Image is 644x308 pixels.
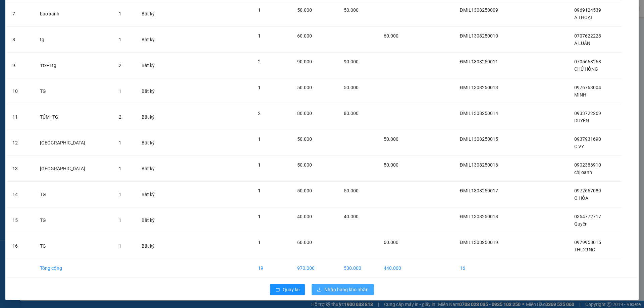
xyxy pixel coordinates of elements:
span: CHÚ HỒNG [574,66,598,72]
td: TG [35,78,113,104]
td: TÚM+TG [35,104,113,130]
span: ĐMIL1308250018 [460,214,498,219]
td: Bất kỳ [136,104,170,130]
td: 16 [7,233,35,259]
span: 60.000 [297,33,312,39]
span: 2 [119,114,121,120]
span: 0976763004 [574,85,601,90]
span: 2 [258,59,261,64]
span: 0902386910 [574,162,601,168]
span: 40.000 [297,214,312,219]
span: THƯƠNG [574,247,595,252]
span: 2 [119,63,121,68]
span: MINH [574,92,586,98]
span: 50.000 [344,188,359,193]
td: Bất kỳ [136,233,170,259]
span: 1 [119,218,121,223]
span: 1 [119,243,121,249]
span: 0969124539 [574,7,601,13]
td: [GEOGRAPHIC_DATA] [35,156,113,182]
td: TG [35,182,113,207]
span: ĐMIL1308250014 [460,111,498,116]
span: 1 [258,7,261,13]
span: 50.000 [384,162,398,168]
span: 60.000 [297,240,312,245]
span: 1 [119,140,121,145]
span: 50.000 [297,188,312,193]
span: 40.000 [344,214,359,219]
span: 0933722269 [574,111,601,116]
span: 50.000 [297,7,312,13]
span: 1 [119,166,121,171]
span: 1 [258,240,261,245]
span: download [317,287,322,293]
span: 60.000 [384,33,398,39]
span: 50.000 [297,136,312,142]
span: 2 [258,111,261,116]
td: TG [35,233,113,259]
span: ĐMIL1308250016 [460,162,498,168]
span: Quay lại [283,286,300,293]
td: [GEOGRAPHIC_DATA] [35,130,113,156]
span: 0937931690 [574,136,601,142]
td: Bất kỳ [136,53,170,78]
span: 1 [119,37,121,42]
span: O HÒA [574,195,588,201]
td: 7 [7,1,35,27]
span: ĐMIL1308250013 [460,85,498,90]
span: 0972667089 [574,188,601,193]
span: 50.000 [297,85,312,90]
span: 90.000 [344,59,359,64]
span: 1 [258,188,261,193]
span: 80.000 [344,111,359,116]
td: 14 [7,182,35,207]
span: 0354772717 [574,214,601,219]
td: tg [35,27,113,53]
span: 1 [119,192,121,197]
td: 9 [7,53,35,78]
td: 15 [7,207,35,233]
button: rollbackQuay lại [270,284,305,295]
span: ĐMIL1308250011 [460,59,498,64]
td: 11 [7,104,35,130]
td: 8 [7,27,35,53]
td: 10 [7,78,35,104]
span: 1 [258,162,261,168]
span: ĐMIL1308250017 [460,188,498,193]
td: Bất kỳ [136,130,170,156]
button: downloadNhập hàng kho nhận [312,284,374,295]
td: 970.000 [292,259,339,278]
td: Bất kỳ [136,78,170,104]
span: 50.000 [344,7,359,13]
span: C VY [574,144,584,149]
span: 50.000 [344,85,359,90]
td: Bất kỳ [136,1,170,27]
span: Nhập hàng kho nhận [324,286,369,293]
span: 50.000 [384,136,398,142]
td: 530.000 [338,259,378,278]
td: Bất kỳ [136,182,170,207]
span: 60.000 [384,240,398,245]
span: 1 [258,136,261,142]
span: 1 [258,85,261,90]
span: A THOẠI [574,15,592,20]
td: TG [35,207,113,233]
span: 1 [119,11,121,16]
span: 1 [119,88,121,94]
span: ĐMIL1308250015 [460,136,498,142]
td: Bất kỳ [136,156,170,182]
span: Quyên [574,221,588,227]
span: 90.000 [297,59,312,64]
td: 1tx+1tg [35,53,113,78]
td: bao xanh [35,1,113,27]
td: 13 [7,156,35,182]
span: 1 [258,214,261,219]
span: 1 [258,33,261,39]
td: Bất kỳ [136,207,170,233]
span: ĐMIL1308250019 [460,240,498,245]
td: Bất kỳ [136,27,170,53]
span: 0707622228 [574,33,601,39]
span: 50.000 [297,162,312,168]
td: Tổng cộng [35,259,113,278]
span: A LUÂN [574,41,590,46]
